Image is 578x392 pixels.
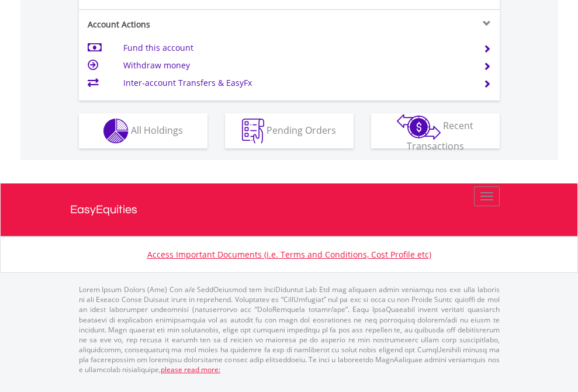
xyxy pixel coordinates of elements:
[123,39,469,57] td: Fund this account
[123,57,469,74] td: Withdraw money
[147,249,431,260] a: Access Important Documents (i.e. Terms and Conditions, Cost Profile etc)
[123,74,469,92] td: Inter-account Transfers & EasyFx
[266,123,336,136] span: Pending Orders
[397,114,441,140] img: transactions-zar-wht.png
[371,113,500,148] button: Recent Transactions
[161,365,220,374] a: please read more:
[103,119,129,144] img: holdings-wht.png
[225,113,354,148] button: Pending Orders
[131,123,183,136] span: All Holdings
[79,19,289,30] div: Account Actions
[242,119,264,144] img: pending_instructions-wht.png
[79,285,500,374] p: Lorem Ipsum Dolors (Ame) Con a/e SeddOeiusmod tem InciDiduntut Lab Etd mag aliquaen admin veniamq...
[79,113,207,148] button: All Holdings
[70,183,508,236] a: EasyEquities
